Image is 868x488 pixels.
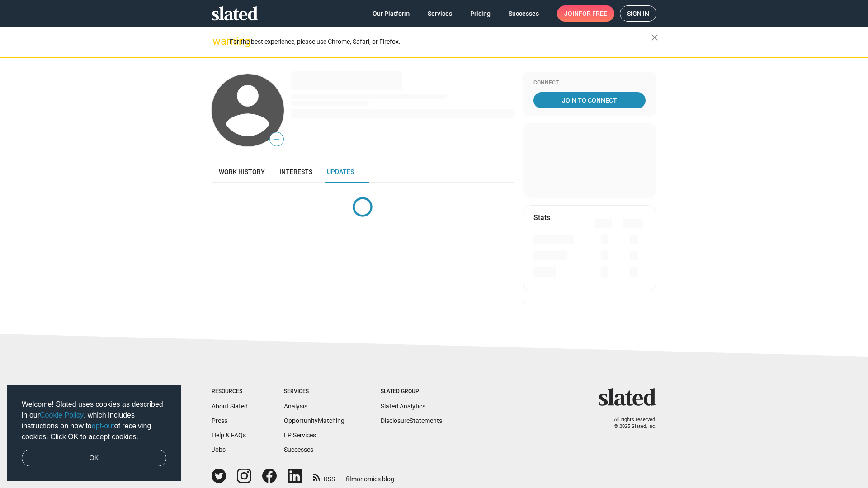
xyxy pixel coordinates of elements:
a: RSS [313,469,335,483]
div: Slated Group [381,388,442,395]
a: Successes [284,446,313,453]
a: Pricing [463,5,498,22]
a: dismiss cookie message [22,450,166,467]
div: Connect [533,80,646,87]
a: Work history [212,161,272,183]
span: — [270,134,283,145]
a: Services [420,5,459,22]
span: Successes [509,5,539,22]
span: Our Platform [373,5,410,22]
a: Slated Analytics [381,403,425,410]
span: Welcome! Slated uses cookies as described in our , which includes instructions on how to of recei... [22,399,166,442]
a: Sign in [620,5,656,22]
span: Interests [279,168,312,175]
mat-card-title: Stats [533,213,550,222]
span: film [346,475,357,483]
a: Join To Connect [533,92,646,108]
a: Press [212,417,227,424]
mat-icon: close [649,32,660,43]
a: Cookie Policy [40,411,84,419]
span: Services [428,5,452,22]
span: Work history [219,168,265,175]
a: filmonomics blog [346,468,394,483]
div: cookieconsent [7,385,181,481]
a: Interests [272,161,320,183]
span: Pricing [470,5,491,22]
span: Updates [327,168,354,175]
a: Joinfor free [557,5,614,22]
a: Jobs [212,446,226,453]
span: for free [579,5,607,22]
a: DisclosureStatements [381,417,442,424]
span: Sign in [627,6,649,21]
a: Help & FAQs [212,432,246,439]
a: About Slated [212,403,248,410]
div: Resources [212,388,248,395]
div: Services [284,388,344,395]
div: For the best experience, please use Chrome, Safari, or Firefox. [230,36,651,48]
span: Join To Connect [535,92,644,108]
a: Updates [320,161,361,183]
span: Join [564,5,607,22]
p: All rights reserved. © 2025 Slated, Inc. [604,417,656,430]
a: OpportunityMatching [284,417,344,424]
a: EP Services [284,432,316,439]
a: Our Platform [365,5,417,22]
a: Successes [501,5,546,22]
a: opt-out [92,422,114,430]
a: Analysis [284,403,307,410]
mat-icon: warning [212,36,223,47]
